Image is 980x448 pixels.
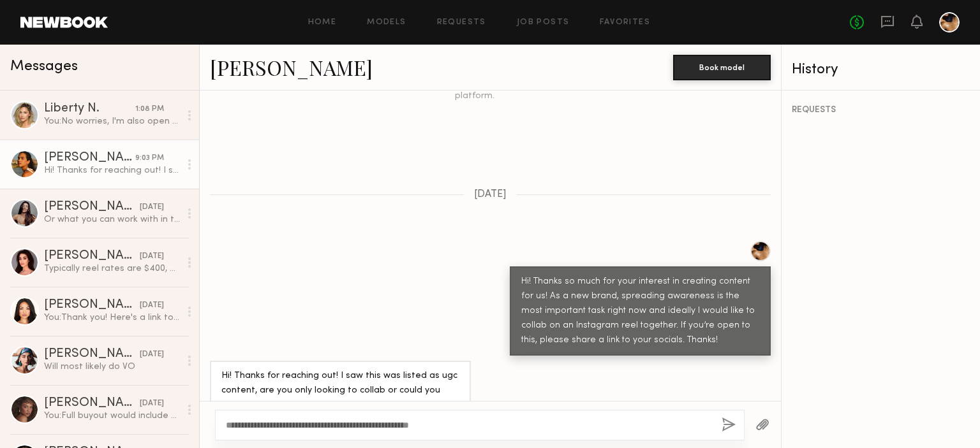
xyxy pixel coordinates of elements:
div: [PERSON_NAME] [44,348,140,361]
div: You: Full buyout would include paid ads, although i'm not really running ads right now. I just la... [44,410,180,422]
div: [PERSON_NAME] [44,250,140,263]
button: Book model [673,55,771,80]
a: Home [308,18,337,27]
div: 1:08 PM [135,103,164,115]
span: [DATE] [474,189,507,200]
a: Requests [437,18,486,27]
div: Hi! Thanks for reaching out! I saw this was listed as ugc content, are you only looking to collab... [221,369,459,413]
div: History [792,62,970,77]
a: Favorites [600,18,650,27]
div: [PERSON_NAME] [44,201,140,213]
div: Will most likely do VO [44,361,180,373]
div: Or what you can work with in the budget [44,213,180,226]
div: Typically reel rates are $400, unless you want me to post it on my socials- then it’s a bit more ... [44,263,180,275]
div: [DATE] [140,250,164,263]
div: Hi! Thanks so much for your interest in creating content for us! As a new brand, spreading awaren... [521,275,759,348]
a: Models [367,18,406,27]
div: [PERSON_NAME] [44,299,140,312]
a: [PERSON_NAME] [210,54,373,81]
a: Book model [673,61,771,72]
div: [PERSON_NAME] [44,397,140,410]
div: [DATE] [140,398,164,410]
div: 9:03 PM [135,152,164,164]
div: [DATE] [140,349,164,361]
div: [PERSON_NAME] [44,152,135,164]
div: REQUESTS [792,106,970,115]
div: [DATE] [140,300,164,312]
a: Job Posts [517,18,570,27]
div: [DATE] [140,201,164,213]
div: You: Thank you! Here's a link to the updated brief. Please review and lmk what you would charge f... [44,312,180,324]
div: You: No worries, I'm also open to your creative direction as well if you're interested in somethi... [44,115,180,127]
span: Messages [10,59,78,74]
div: Liberty N. [44,103,135,115]
div: Hi! Thanks for reaching out! I saw this was listed as ugc content, are you only looking to collab... [44,164,180,177]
